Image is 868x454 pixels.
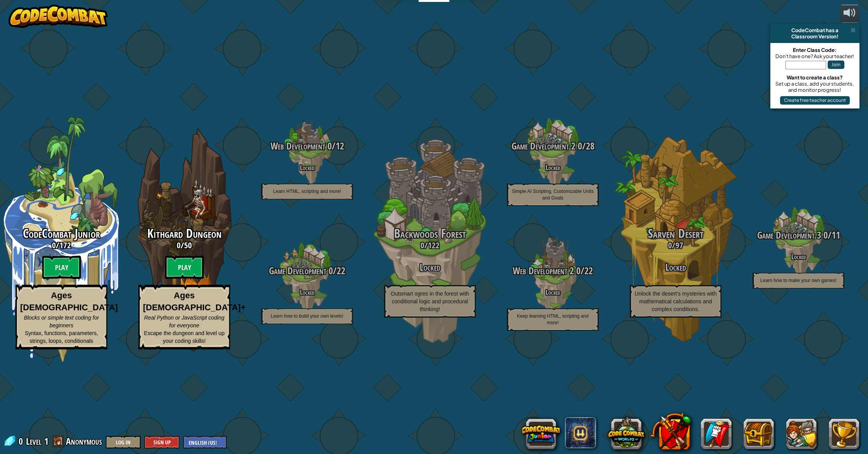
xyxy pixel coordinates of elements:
img: CodeCombat - Learn how to code by playing a game [9,5,108,28]
button: Create free teacher account [780,96,850,105]
span: Real Python or JavaScript coding for everyone [144,315,224,328]
h3: / [737,230,860,241]
span: CodeCombat Junior [23,225,100,242]
h3: Locked [369,262,491,273]
span: Sarven Desert [648,225,704,242]
span: 172 [59,239,71,251]
span: Blocks or simple text coding for beginners [24,315,99,328]
span: Syntax, functions, parameters, strings, loops, conditionals [25,330,98,344]
div: CodeCombat has a [773,27,856,33]
span: Unlock the desert’s mysteries with mathematical calculations and complex conditions. [635,291,716,312]
h3: / [246,141,369,151]
h3: / [123,241,246,250]
span: 0 [19,435,25,447]
div: Don't have one? Ask your teacher! [774,53,856,59]
span: Simple AI Scripting, Customizable Units and Goals [512,189,594,201]
span: 22 [584,264,593,277]
div: Classroom Version! [773,33,856,40]
div: Complete previous world to unlock [123,117,246,362]
span: Web Development [270,139,325,153]
span: Learn HTML, scripting and more! [273,189,341,194]
h3: / [246,266,369,276]
span: 0 [575,139,582,153]
span: 0 [177,239,181,251]
h4: Locked [246,164,369,171]
button: Join [828,60,844,69]
span: 12 [336,139,344,153]
span: Learn how to make your own games! [760,278,837,283]
span: Backwoods Forest [394,225,466,242]
h4: Locked [491,164,614,171]
btn: Play [165,256,204,279]
h4: Locked [246,289,369,296]
span: Game Development [269,264,326,277]
span: 50 [184,239,192,251]
button: Log In [106,436,141,449]
div: Enter Class Code: [774,47,856,53]
span: 22 [337,264,345,277]
span: Escape the dungeon and level up your coding skills! [144,330,225,344]
h3: / [491,266,614,276]
h3: / [491,141,614,151]
h4: Locked [491,289,614,296]
strong: Ages [DEMOGRAPHIC_DATA] [20,291,118,312]
strong: Ages [DEMOGRAPHIC_DATA]+ [143,291,246,312]
h3: / [614,241,737,250]
span: 0 [326,264,333,277]
span: Game Development 2 [511,139,575,153]
h4: Locked [737,253,860,260]
span: Web Development 2 [513,264,574,277]
span: Learn how to build your own levels! [271,313,343,319]
button: Sign Up [145,436,179,449]
span: 0 [574,264,580,277]
span: Anonymous [66,435,102,447]
span: Level [26,435,41,448]
span: 0 [821,229,828,242]
span: 0 [420,239,424,251]
span: 122 [428,239,439,251]
span: Kithgard Dungeon [147,225,222,242]
span: 11 [832,229,840,242]
span: 0 [325,139,332,153]
span: Keep learning HTML, scripting and more! [517,313,589,325]
span: Game Development 3 [757,229,821,242]
span: 0 [52,239,56,251]
span: 0 [668,239,672,251]
btn: Play [42,256,81,279]
button: Adjust volume [840,5,859,23]
div: Want to create a class? [774,74,856,81]
span: 28 [586,139,594,153]
h3: Locked [614,262,737,273]
span: Outsmart ogres in the forest with conditional logic and procedural thinking! [391,291,469,312]
span: 97 [675,239,683,251]
div: Set up a class, add your students, and monitor progress! [774,81,856,93]
h3: / [369,241,491,250]
span: 1 [44,435,48,447]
